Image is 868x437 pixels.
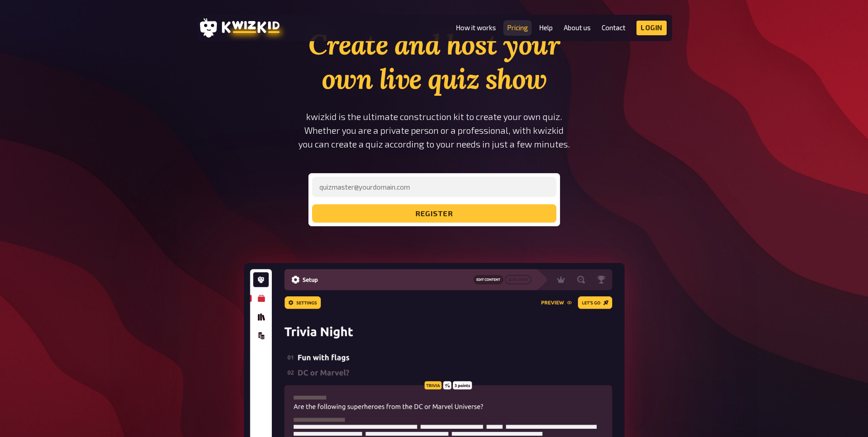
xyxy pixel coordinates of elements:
a: About us [564,24,591,32]
p: kwizkid is the ultimate construction kit to create your own quiz. Whether you are a private perso... [280,110,589,151]
button: register [312,204,556,223]
a: Help [539,24,553,32]
a: Contact [602,24,625,32]
a: Login [636,21,667,35]
h1: Create and host your own live quiz show [280,27,589,96]
a: Pricing [507,24,528,32]
a: How it works [456,24,496,32]
input: quizmaster@yourdomain.com [312,177,556,197]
